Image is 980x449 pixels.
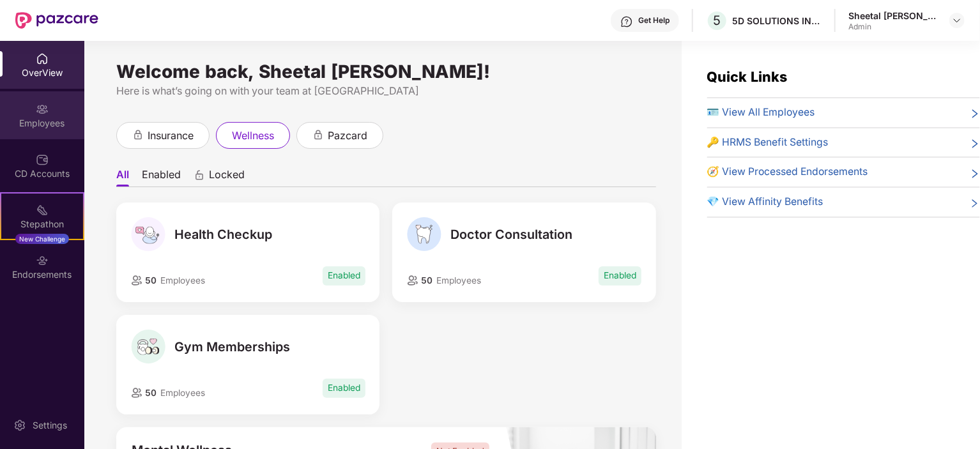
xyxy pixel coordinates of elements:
[15,12,98,29] img: New Pazcare Logo
[116,168,129,186] li: All
[970,107,980,121] span: right
[131,330,165,364] img: Gym Memberships
[142,275,157,285] span: 50
[970,197,980,210] span: right
[131,388,142,398] img: employeeIcon
[36,153,49,166] img: svg+xml;base64,PHN2ZyBpZD0iQ0RfQWNjb3VudHMiIGRhdGEtbmFtZT0iQ0QgQWNjb3VudHMiIHhtbG5zPSJodHRwOi8vd3...
[1,218,83,231] div: Stepathon
[952,15,962,26] img: svg+xml;base64,PHN2ZyBpZD0iRHJvcGRvd24tMzJ4MzIiIHhtbG5zPSJodHRwOi8vd3d3LnczLm9yZy8yMDAwL3N2ZyIgd2...
[323,266,365,285] span: Enabled
[36,204,49,217] img: svg+xml;base64,PHN2ZyB4bWxucz0iaHR0cDovL3d3dy53My5vcmcvMjAwMC9zdmciIHdpZHRoPSIyMSIgaGVpZ2h0PSIyMC...
[209,168,245,186] span: Locked
[407,275,418,285] img: employeeIcon
[194,169,205,181] div: animation
[638,15,670,26] div: Get Help
[29,419,71,432] div: Settings
[620,15,633,28] img: svg+xml;base64,PHN2ZyBpZD0iSGVscC0zMngzMiIgeG1sbnM9Imh0dHA6Ly93d3cudzMub3JnLzIwMDAvc3ZnIiB3aWR0aD...
[15,234,69,244] div: New Challenge
[707,105,815,121] span: 🪪 View All Employees
[132,129,144,141] div: animation
[599,266,641,285] span: Enabled
[436,275,481,285] span: Employees
[418,275,433,285] span: 50
[131,217,165,252] img: Health Checkup
[328,128,367,144] span: pazcard
[116,66,656,77] div: Welcome back, Sheetal [PERSON_NAME]!
[707,194,823,210] span: 💎 View Affinity Benefits
[116,83,656,99] div: Here is what’s going on with your team at [GEOGRAPHIC_DATA]
[707,135,829,151] span: 🔑 HRMS Benefit Settings
[160,275,205,285] span: Employees
[732,15,822,27] div: 5D SOLUTIONS INDIA PRIVATE LIMITED
[450,227,572,242] span: Doctor Consultation
[36,52,49,65] img: svg+xml;base64,PHN2ZyBpZD0iSG9tZSIgeG1sbnM9Imh0dHA6Ly93d3cudzMub3JnLzIwMDAvc3ZnIiB3aWR0aD0iMjAiIG...
[970,167,980,180] span: right
[160,388,205,398] span: Employees
[707,68,788,85] span: Quick Links
[131,275,142,285] img: employeeIcon
[36,254,49,267] img: svg+xml;base64,PHN2ZyBpZD0iRW5kb3JzZW1lbnRzIiB4bWxucz0iaHR0cDovL3d3dy53My5vcmcvMjAwMC9zdmciIHdpZH...
[323,379,365,398] span: Enabled
[174,339,290,354] span: Gym Memberships
[714,13,721,28] span: 5
[13,419,26,432] img: svg+xml;base64,PHN2ZyBpZD0iU2V0dGluZy0yMHgyMCIgeG1sbnM9Imh0dHA6Ly93d3cudzMub3JnLzIwMDAvc3ZnIiB3aW...
[848,22,938,32] div: Admin
[174,227,272,242] span: Health Checkup
[148,128,194,144] span: insurance
[970,137,980,151] span: right
[142,168,181,186] li: Enabled
[312,129,324,141] div: animation
[848,10,938,22] div: Sheetal [PERSON_NAME]
[232,128,274,144] span: wellness
[407,217,441,252] img: Doctor Consultation
[36,103,49,116] img: svg+xml;base64,PHN2ZyBpZD0iRW1wbG95ZWVzIiB4bWxucz0iaHR0cDovL3d3dy53My5vcmcvMjAwMC9zdmciIHdpZHRoPS...
[707,164,868,180] span: 🧭 View Processed Endorsements
[142,388,157,398] span: 50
